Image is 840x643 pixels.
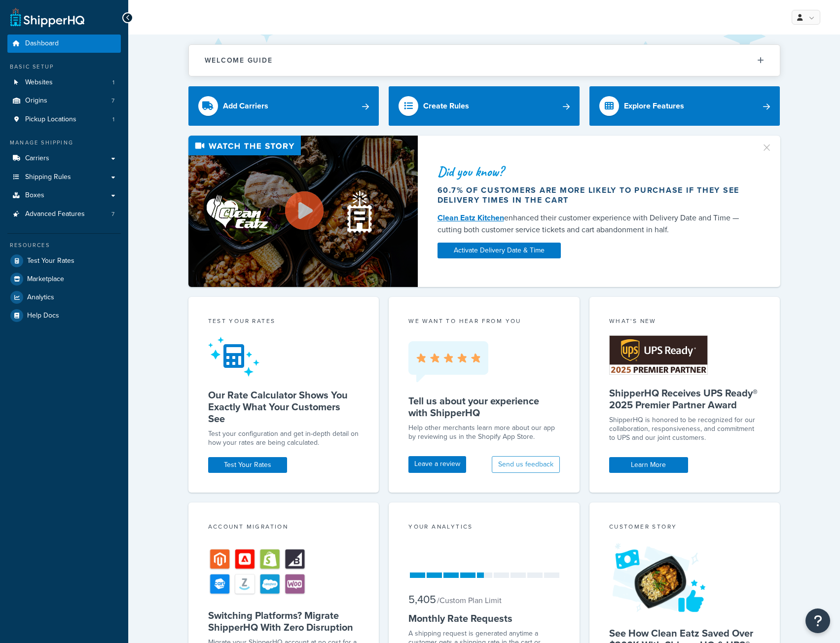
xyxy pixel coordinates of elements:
a: Clean Eatz Kitchen [438,212,504,223]
a: Test Your Rates [7,252,121,270]
div: Your Analytics [408,522,560,534]
span: Websites [25,78,53,87]
a: Explore Features [589,86,780,126]
li: Pickup Locations [7,110,121,129]
button: Welcome Guide [189,45,780,76]
a: Dashboard [7,35,121,53]
a: Marketplace [7,270,121,288]
a: Boxes [7,186,121,205]
button: Send us feedback [492,456,560,473]
a: Websites1 [7,73,121,92]
div: Manage Shipping [7,139,121,147]
li: Origins [7,92,121,110]
span: 7 [111,97,114,105]
div: Explore Features [624,99,684,113]
button: Open Resource Center [805,608,830,633]
li: Advanced Features [7,205,121,223]
span: Boxes [25,191,44,200]
a: Activate Delivery Date & Time [438,243,561,258]
h5: ShipperHQ Receives UPS Ready® 2025 Premier Partner Award [609,387,761,411]
div: What's New [609,317,761,328]
li: Websites [7,73,121,92]
span: Test Your Rates [27,257,74,265]
a: Advanced Features7 [7,205,121,223]
h2: Welcome Guide [205,57,273,64]
img: Video thumbnail [188,136,418,287]
h5: Monthly Rate Requests [408,612,560,624]
div: Basic Setup [7,63,121,71]
h5: Tell us about your experience with ShipperHQ [408,395,560,419]
div: Test your rates [208,317,360,328]
span: Advanced Features [25,210,85,218]
span: 1 [112,78,114,87]
p: we want to hear from you [408,317,560,325]
a: Leave a review [408,456,466,473]
div: enhanced their customer experience with Delivery Date and Time — cutting both customer service ti... [438,212,749,236]
p: Help other merchants learn more about our app by reviewing us in the Shopify App Store. [408,424,560,441]
div: Create Rules [423,99,469,113]
a: Pickup Locations1 [7,110,121,129]
span: Shipping Rules [25,173,71,181]
span: Pickup Locations [25,115,76,124]
p: ShipperHQ is honored to be recognized for our collaboration, responsiveness, and commitment to UP... [609,416,761,442]
h5: Our Rate Calculator Shows You Exactly What Your Customers See [208,389,360,425]
a: Shipping Rules [7,168,121,186]
a: Help Docs [7,307,121,324]
div: Add Carriers [223,99,268,113]
span: 5,405 [408,591,436,607]
a: Test Your Rates [208,457,287,473]
h5: Switching Platforms? Migrate ShipperHQ With Zero Disruption [208,609,360,633]
span: Analytics [27,293,54,302]
div: Account Migration [208,522,360,534]
span: 1 [112,115,114,124]
a: Add Carriers [188,86,379,126]
span: 7 [111,210,114,218]
span: Marketplace [27,275,64,284]
div: Customer Story [609,522,761,534]
a: Carriers [7,149,121,168]
a: Learn More [609,457,688,473]
div: 60.7% of customers are more likely to purchase if they see delivery times in the cart [438,185,749,205]
div: Test your configuration and get in-depth detail on how your rates are being calculated. [208,429,360,447]
div: Resources [7,241,121,250]
div: Did you know? [438,165,749,179]
span: Origins [25,97,47,105]
a: Analytics [7,288,121,306]
span: Dashboard [25,39,59,48]
a: Origins7 [7,92,121,110]
span: Help Docs [27,312,59,320]
a: Create Rules [389,86,580,126]
small: / Custom Plan Limit [437,595,502,606]
span: Carriers [25,154,49,163]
